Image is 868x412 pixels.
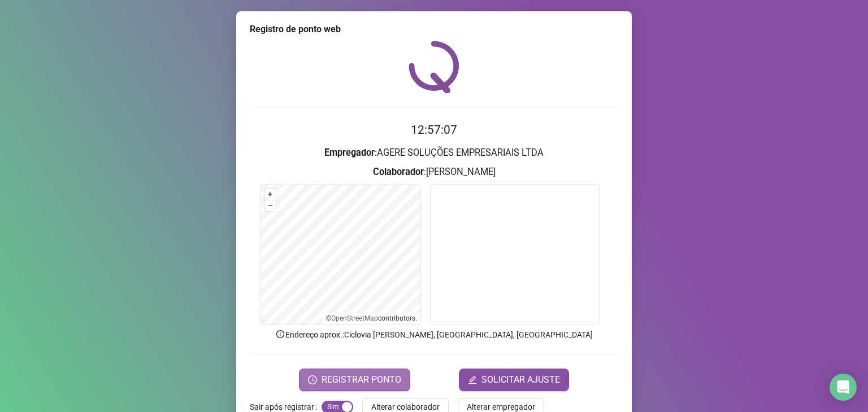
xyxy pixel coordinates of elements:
span: SOLICITAR AJUSTE [481,373,560,387]
strong: Colaborador [373,166,424,177]
span: edit [468,375,477,384]
span: info-circle [275,329,285,339]
time: 12:57:07 [411,123,457,137]
p: Endereço aprox. : Ciclovia [PERSON_NAME], [GEOGRAPHIC_DATA], [GEOGRAPHIC_DATA] [250,328,618,341]
button: editSOLICITAR AJUSTE [459,369,569,391]
img: QRPoint [409,41,459,93]
span: REGISTRAR PONTO [322,373,401,387]
h3: : [PERSON_NAME] [250,165,618,179]
li: © contributors. [326,314,417,322]
a: OpenStreetMap [331,314,378,322]
button: REGISTRAR PONTO [299,369,410,391]
div: Registro de ponto web [250,23,618,36]
h3: : AGERE SOLUÇÕES EMPRESARIAIS LTDA [250,146,618,160]
strong: Empregador [324,147,375,158]
span: clock-circle [308,375,317,384]
button: – [265,200,276,211]
div: Open Intercom Messenger [830,374,857,401]
button: + [265,189,276,200]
